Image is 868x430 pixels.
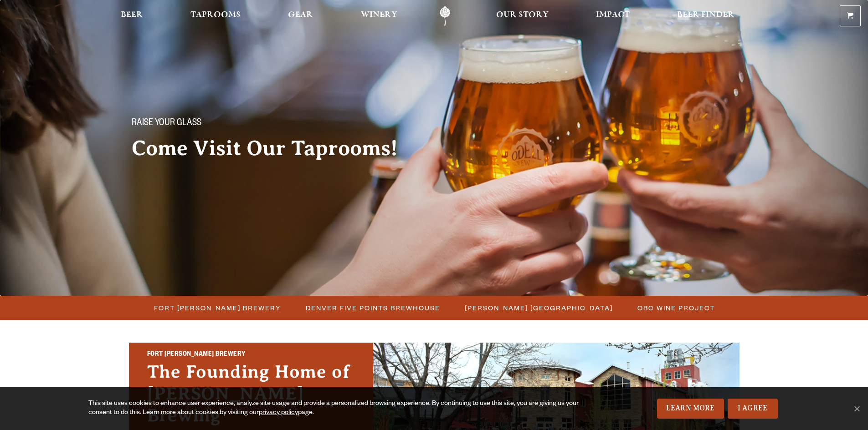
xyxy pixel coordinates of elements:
span: Taprooms [190,11,241,19]
a: Beer Finder [671,6,740,26]
span: Denver Five Points Brewhouse [306,301,440,314]
a: Odell Home [428,6,462,26]
span: Gear [288,11,313,19]
span: No [852,404,861,413]
h2: Fort [PERSON_NAME] Brewery [147,349,355,361]
a: Impact [590,6,636,26]
a: Gear [282,6,319,26]
span: Raise your glass [132,118,201,130]
a: OBC Wine Project [632,301,719,314]
span: Fort [PERSON_NAME] Brewery [154,301,281,314]
a: privacy policy [259,410,298,417]
span: Impact [596,11,630,19]
a: Winery [355,6,403,26]
span: Winery [361,11,397,19]
div: This site uses cookies to enhance user experience, analyze site usage and provide a personalized ... [88,400,582,418]
h2: Come Visit Our Taprooms! [132,137,416,160]
a: Beer [115,6,149,26]
span: OBC Wine Project [637,301,715,314]
a: [PERSON_NAME] [GEOGRAPHIC_DATA] [459,301,617,314]
span: Beer Finder [677,11,734,19]
a: Denver Five Points Brewhouse [300,301,445,314]
a: Our Story [490,6,555,26]
a: Fort [PERSON_NAME] Brewery [149,301,286,314]
span: [PERSON_NAME] [GEOGRAPHIC_DATA] [465,301,613,314]
a: I Agree [728,399,778,419]
a: Taprooms [185,6,247,26]
a: Learn More [657,399,724,419]
span: Beer [121,11,143,19]
span: Our Story [496,11,549,19]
